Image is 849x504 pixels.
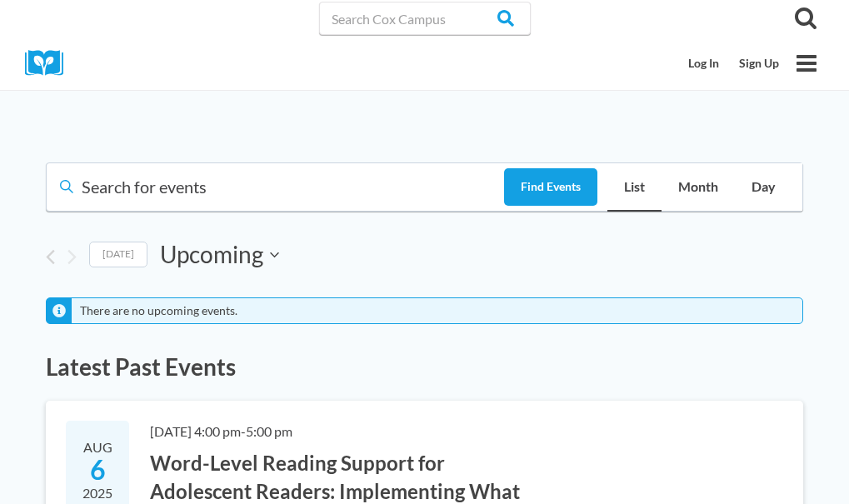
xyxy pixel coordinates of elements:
input: Enter Keyword. Search for events by Keyword. [47,168,504,211]
span: Day [752,176,776,197]
a: Day [735,163,792,211]
h2: Latest Past Events [46,351,803,384]
span: [DATE] 4:00 pm [150,423,241,439]
span: 2025 [82,483,112,503]
span: List [624,176,645,197]
time: - [150,423,292,439]
li: There are no upcoming events. [80,304,237,318]
button: Open menu [789,46,824,81]
a: Click to select today's date [89,242,147,267]
span: Upcoming [160,240,263,268]
a: Sign Up [729,47,789,79]
a: List [607,163,662,211]
nav: Secondary Mobile Navigation [678,47,789,79]
a: Previous Events [46,249,55,265]
a: Log In [678,47,729,79]
button: Find Events [504,168,597,206]
button: Click to toggle datepicker [160,238,279,272]
span: 5:00 pm [246,423,292,439]
button: Next Events [67,249,77,265]
img: Cox Campus [25,50,75,76]
a: Month [662,163,735,211]
span: Month [678,176,718,197]
input: Search Cox Campus [319,2,531,35]
span: 6 [82,454,112,486]
span: Aug [82,437,112,457]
